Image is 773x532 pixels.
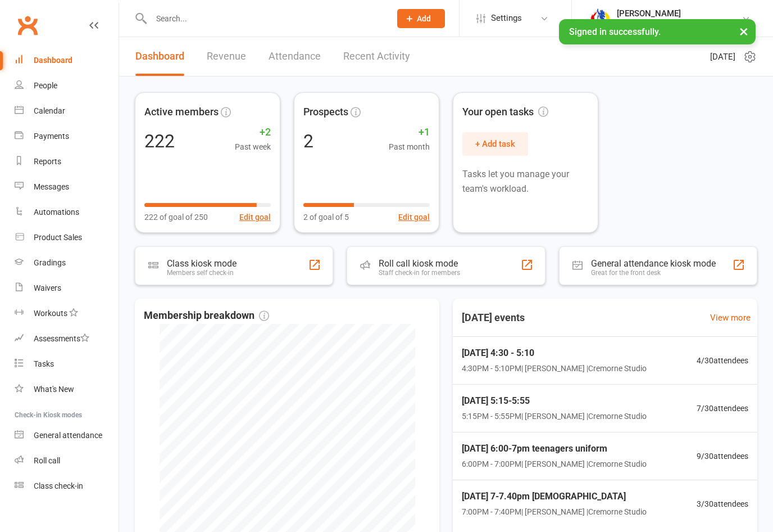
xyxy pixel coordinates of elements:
[303,104,348,120] span: Prospects
[34,132,69,141] div: Payments
[34,208,79,217] div: Automations
[239,211,271,223] button: Edit goal
[462,506,647,518] span: 7:00PM - 7:40PM | [PERSON_NAME] | Cremorne Studio
[34,481,83,490] div: Class check-in
[144,132,175,150] div: 222
[167,269,237,277] div: Members self check-in
[15,448,119,474] a: Roll call
[491,6,522,31] span: Settings
[697,450,748,462] span: 9 / 30 attendees
[15,250,119,276] a: Gradings
[34,81,57,90] div: People
[462,104,548,120] span: Your open tasks
[462,441,647,456] span: [DATE] 6:00-7pm teenagers uniform
[34,283,61,292] div: Waivers
[34,258,66,267] div: Gradings
[462,167,589,196] p: Tasks let you manage your team's workload.
[15,149,119,174] a: Reports
[710,50,735,64] span: [DATE]
[235,141,271,153] span: Past week
[15,474,119,499] a: Class kiosk mode
[34,456,60,465] div: Roll call
[569,26,661,37] span: Signed in successfully.
[15,423,119,448] a: General attendance kiosk mode
[34,233,82,242] div: Product Sales
[15,98,119,124] a: Calendar
[303,211,349,223] span: 2 of goal of 5
[591,269,716,277] div: Great for the front desk
[462,346,647,360] span: [DATE] 4:30 - 5:10
[462,410,647,422] span: 5:15PM - 5:55PM | [PERSON_NAME] | Cremorne Studio
[34,359,54,368] div: Tasks
[34,334,89,343] div: Assessments
[389,141,430,153] span: Past month
[235,124,271,141] span: +2
[15,200,119,225] a: Automations
[15,174,119,200] a: Messages
[15,301,119,326] a: Workouts
[398,211,430,223] button: Edit goal
[417,14,431,23] span: Add
[34,182,69,191] div: Messages
[13,11,42,39] a: Clubworx
[15,351,119,377] a: Tasks
[697,402,748,414] span: 7 / 30 attendees
[589,7,611,30] img: thumb_image1719552652.png
[453,308,534,328] h3: [DATE] events
[303,132,313,150] div: 2
[15,225,119,250] a: Product Sales
[15,73,119,98] a: People
[697,498,748,510] span: 3 / 30 attendees
[15,377,119,402] a: What's New
[397,9,445,28] button: Add
[462,458,647,470] span: 6:00PM - 7:00PM | [PERSON_NAME] | Cremorne Studio
[379,258,460,269] div: Roll call kiosk mode
[144,308,269,324] span: Membership breakdown
[148,11,383,26] input: Search...
[591,258,716,269] div: General attendance kiosk mode
[734,19,754,43] button: ×
[34,56,72,65] div: Dashboard
[34,431,102,440] div: General attendance
[462,394,647,408] span: [DATE] 5:15-5:55
[710,311,751,324] a: View more
[617,8,742,19] div: [PERSON_NAME]
[207,37,246,76] a: Revenue
[34,385,74,394] div: What's New
[343,37,410,76] a: Recent Activity
[34,157,61,166] div: Reports
[462,489,647,504] span: [DATE] 7-7.40pm [DEMOGRAPHIC_DATA]
[167,258,237,269] div: Class kiosk mode
[135,37,184,76] a: Dashboard
[617,19,742,29] div: North Shore Mixed Martial Arts Club
[34,106,65,115] div: Calendar
[462,132,528,156] button: + Add task
[144,211,208,223] span: 222 of goal of 250
[462,362,647,375] span: 4:30PM - 5:10PM | [PERSON_NAME] | Cremorne Studio
[15,276,119,301] a: Waivers
[379,269,460,277] div: Staff check-in for members
[15,48,119,73] a: Dashboard
[389,124,430,141] span: +1
[15,326,119,351] a: Assessments
[34,309,67,318] div: Workouts
[15,124,119,149] a: Payments
[269,37,321,76] a: Attendance
[697,354,748,367] span: 4 / 30 attendees
[144,104,219,120] span: Active members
